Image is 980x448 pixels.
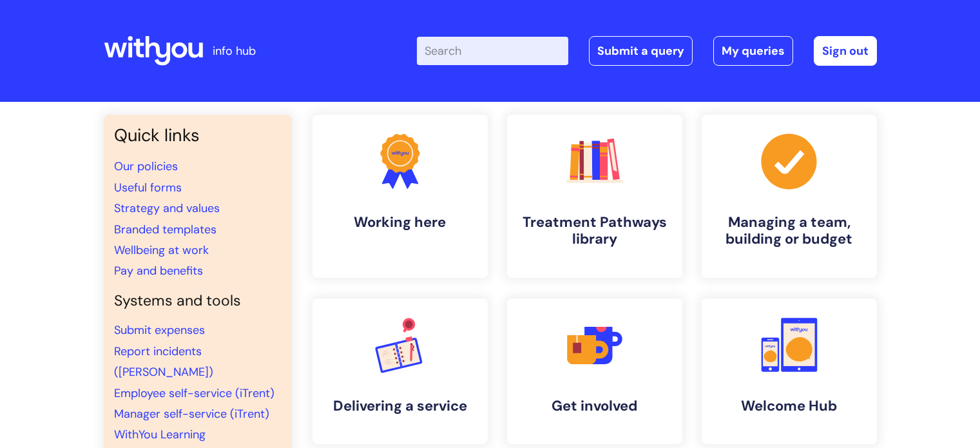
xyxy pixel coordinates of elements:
h4: Treatment Pathways library [517,214,672,248]
a: WithYou Learning [114,427,206,442]
a: Pay and benefits [114,263,203,278]
h4: Working here [323,214,477,231]
h4: Managing a team, building or budget [712,214,867,248]
a: Wellbeing at work [114,242,209,258]
a: Get involved [507,298,682,444]
div: | - [417,36,877,66]
a: Treatment Pathways library [507,115,682,278]
h4: Get involved [517,398,672,414]
a: Strategy and values [114,200,220,216]
a: Report incidents ([PERSON_NAME]) [114,344,213,380]
h4: Welcome Hub [712,398,867,414]
h3: Quick links [114,125,282,146]
a: Delivering a service [312,298,488,444]
a: Our policies [114,159,178,174]
a: Employee self-service (iTrent) [114,385,274,401]
a: Managing a team, building or budget [702,115,877,278]
h4: Systems and tools [114,292,282,310]
h4: Delivering a service [323,398,477,414]
a: Manager self-service (iTrent) [114,406,269,422]
a: Sign out [814,36,877,66]
p: info hub [213,41,256,61]
a: Working here [312,115,488,278]
a: Submit a query [589,36,693,66]
a: Useful forms [114,180,182,195]
a: Submit expenses [114,322,205,338]
input: Search [417,37,568,65]
a: Welcome Hub [702,298,877,444]
a: Branded templates [114,222,216,237]
a: My queries [713,36,793,66]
